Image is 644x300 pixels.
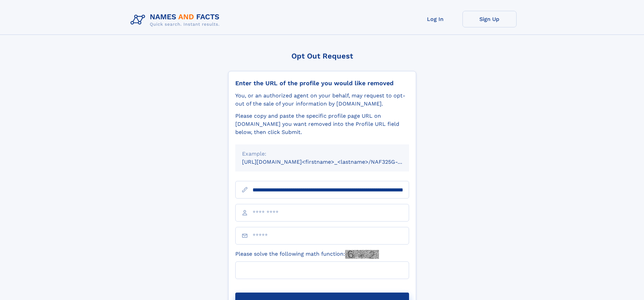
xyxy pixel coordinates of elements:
[462,11,517,27] a: Sign Up
[235,79,409,87] div: Enter the URL of the profile you would like removed
[128,11,225,29] img: Logo Names and Facts
[242,150,402,158] div: Example:
[228,52,416,60] div: Opt Out Request
[235,112,409,136] div: Please copy and paste the specific profile page URL on [DOMAIN_NAME] you want removed into the Pr...
[235,92,409,108] div: You, or an authorized agent on your behalf, may request to opt-out of the sale of your informatio...
[242,159,422,165] small: [URL][DOMAIN_NAME]<firstname>_<lastname>/NAF325G-xxxxxxxx
[235,250,379,259] label: Please solve the following math function:
[408,11,462,27] a: Log In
